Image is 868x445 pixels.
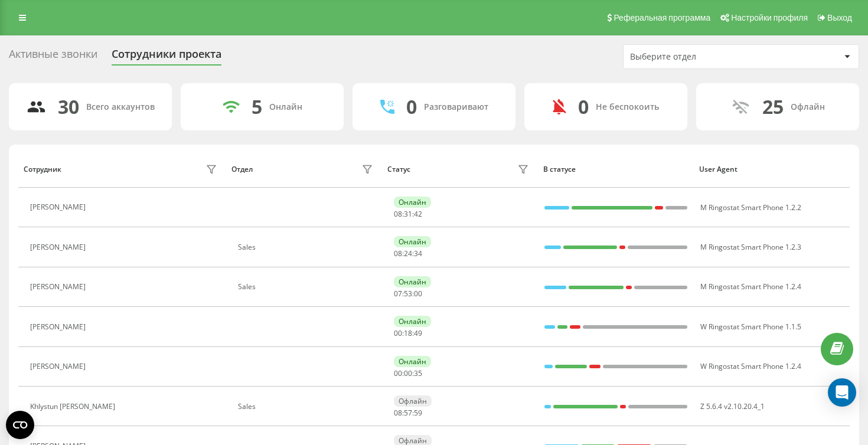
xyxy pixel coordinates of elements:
div: Офлайн [791,102,825,112]
span: W Ringostat Smart Phone 1.1.5 [700,322,801,332]
div: Sales [238,243,376,251]
div: : : [394,409,422,417]
div: User Agent [699,165,844,174]
div: [PERSON_NAME] [30,283,89,291]
div: Всего аккаунтов [86,102,155,112]
div: Сотрудник [24,165,61,174]
span: 34 [414,248,422,259]
span: M Ringostat Smart Phone 1.2.4 [700,282,801,292]
div: Онлайн [269,102,302,112]
div: Онлайн [394,197,431,208]
div: Сотрудники проекта [112,48,221,66]
span: 07 [394,289,402,299]
div: : : [394,250,422,258]
div: 30 [58,96,79,118]
div: Отдел [231,165,253,174]
span: 35 [414,368,422,378]
div: 25 [762,96,784,118]
div: [PERSON_NAME] [30,362,89,371]
span: 49 [414,328,422,338]
span: Реферальная программа [614,13,710,22]
div: В статусе [543,165,688,174]
span: 00 [394,328,402,338]
div: Онлайн [394,356,431,367]
span: 42 [414,209,422,219]
div: Не беспокоить [596,102,659,112]
span: 53 [404,289,412,299]
div: [PERSON_NAME] [30,203,89,211]
div: : : [394,290,422,298]
span: Выход [827,13,852,22]
span: 00 [404,368,412,378]
div: 5 [252,96,262,118]
span: 24 [404,248,412,259]
div: [PERSON_NAME] [30,243,89,251]
div: : : [394,369,422,378]
div: Sales [238,403,376,411]
span: 00 [394,368,402,378]
div: Активные звонки [9,48,97,66]
span: 08 [394,209,402,219]
div: Выберите отдел [630,52,771,62]
span: M Ringostat Smart Phone 1.2.3 [700,242,801,252]
span: 59 [414,408,422,418]
button: Open CMP widget [6,411,34,439]
div: Онлайн [394,316,431,327]
div: : : [394,329,422,338]
div: Статус [387,165,410,174]
span: Z 5.6.4 v2.10.20.4_1 [700,401,765,411]
span: 18 [404,328,412,338]
div: [PERSON_NAME] [30,323,89,331]
span: 31 [404,209,412,219]
span: W Ringostat Smart Phone 1.2.4 [700,361,801,371]
span: 00 [414,289,422,299]
div: Разговаривают [424,102,488,112]
div: Khlystun [PERSON_NAME] [30,403,118,411]
div: Sales [238,283,376,291]
div: 0 [406,96,417,118]
div: : : [394,210,422,218]
span: Настройки профиля [731,13,808,22]
span: 08 [394,248,402,259]
div: Офлайн [394,395,432,407]
span: 08 [394,408,402,418]
div: Open Intercom Messenger [828,378,856,407]
span: M Ringostat Smart Phone 1.2.2 [700,202,801,212]
div: Онлайн [394,236,431,247]
div: Онлайн [394,276,431,287]
div: 0 [578,96,589,118]
span: 57 [404,408,412,418]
